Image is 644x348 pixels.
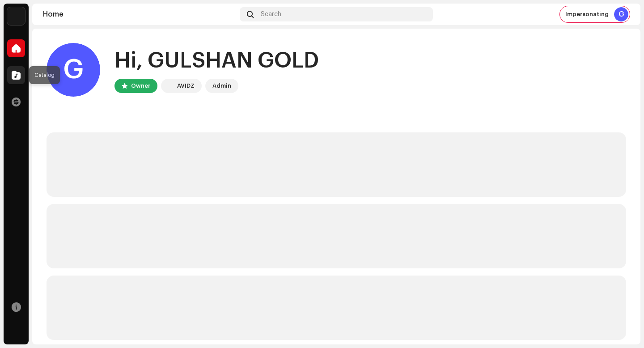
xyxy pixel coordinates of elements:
[7,7,25,25] img: 10d72f0b-d06a-424f-aeaa-9c9f537e57b6
[47,43,100,97] div: G
[177,81,195,91] div: AVIDZ
[163,81,174,91] img: 10d72f0b-d06a-424f-aeaa-9c9f537e57b6
[565,11,609,18] span: Impersonating
[43,11,236,18] div: Home
[114,47,319,75] div: Hi, GULSHAN GOLD
[261,11,281,18] span: Search
[212,81,231,91] div: Admin
[614,7,628,21] div: G
[131,81,150,91] div: Owner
